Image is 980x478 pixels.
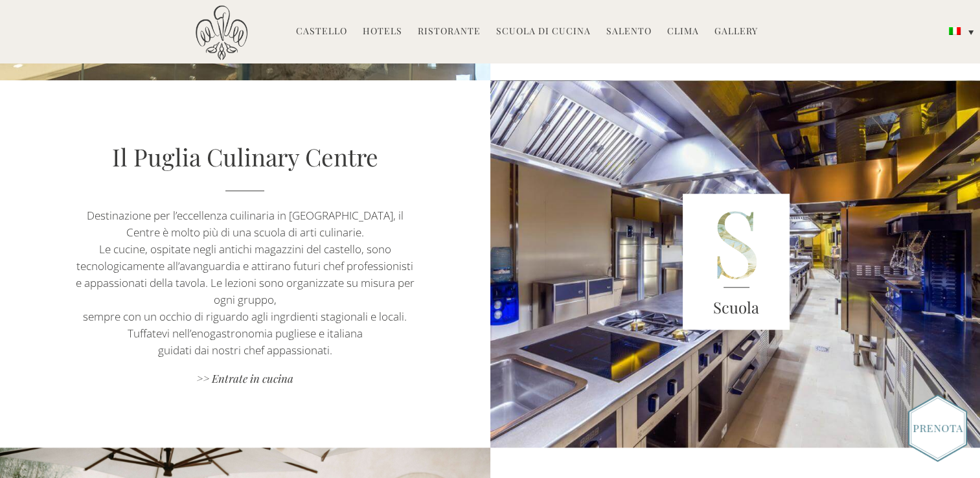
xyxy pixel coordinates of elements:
[196,5,247,60] img: Castello di Ugento
[296,25,347,40] a: Castello
[418,25,481,40] a: Ristorante
[87,208,404,240] span: Destinazione per l’eccellenza cuilinaria in [GEOGRAPHIC_DATA], il Centre è molto più di una scuol...
[908,394,967,462] img: Book_Button_Italian.png
[606,25,652,40] a: Salento
[363,25,402,40] a: Hotels
[128,326,363,358] span: Tuffatevi nell’enogastronomia pugliese e italiana guidati dai nostri chef appassionati.
[73,371,416,389] a: >> Entrate in cucina
[76,242,414,290] span: Le cucine, ospitate negli antichi magazzini del castello, sono tecnologicamente all’avanguardia e...
[714,25,758,40] a: Gallery
[667,25,699,40] a: Clima
[949,27,961,35] img: Italiano
[683,296,790,319] h3: Scuola
[112,141,378,172] a: Il Puglia Culinary Centre
[496,25,591,40] a: Scuola di Cucina
[83,275,415,324] span: Le lezioni sono organizzate su misura per ogni gruppo, sempre con un occhio di riguardo agli ingr...
[683,194,790,330] img: S_Lett_green.png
